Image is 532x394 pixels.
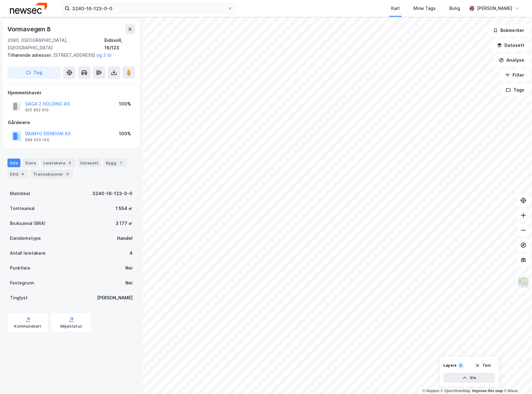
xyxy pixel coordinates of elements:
[125,279,133,287] div: Nei
[25,108,49,113] div: 925 852 910
[7,66,61,79] button: Tag
[7,52,53,58] span: Tilhørende adresser:
[494,54,530,66] button: Analyse
[7,37,104,51] div: 2080, [GEOGRAPHIC_DATA], [GEOGRAPHIC_DATA]
[64,171,71,177] div: 8
[8,89,135,96] div: Hjemmelshaver
[7,24,52,34] div: Vormavegen 8
[116,220,133,227] div: 3 177 ㎡
[119,130,131,137] div: 100%
[119,100,131,108] div: 100%
[7,159,20,167] div: Info
[501,84,530,96] button: Tags
[488,24,530,37] button: Bokmerker
[7,51,130,59] div: [STREET_ADDRESS]
[10,235,41,242] div: Eiendomstype
[78,159,101,167] div: Datasett
[104,37,135,51] div: Eidsvoll, 16/123
[125,264,133,272] div: Nei
[500,69,530,81] button: Filter
[443,363,456,368] div: Layers
[422,389,439,393] a: Mapbox
[129,249,133,257] div: 4
[10,279,34,287] div: Festegrunn
[118,160,124,166] div: 1
[391,5,400,12] div: Kart
[117,235,133,242] div: Handel
[70,4,228,13] input: Søk på adresse, matrikkel, gårdeiere, leietakere eller personer
[97,294,133,302] div: [PERSON_NAME]
[517,276,529,288] img: Z
[10,190,30,197] div: Matrikkel
[10,205,35,212] div: Tomteareal
[501,364,532,394] iframe: Chat Widget
[10,3,47,14] img: newsec-logo.f6e21ccffca1b3a03d2d.png
[31,170,73,178] div: Transaksjoner
[10,294,28,302] div: Tinglyst
[41,159,75,167] div: Leietakere
[103,159,126,167] div: Bygg
[472,389,503,393] a: Improve this map
[458,362,464,369] div: 6
[477,5,512,12] div: [PERSON_NAME]
[492,39,530,51] button: Datasett
[8,119,135,126] div: Gårdeiere
[441,389,471,393] a: OpenStreetMap
[501,364,532,394] div: Kontrollprogram for chat
[25,137,49,142] div: 999 523 145
[443,373,495,383] button: Vis
[92,190,133,197] div: 3240-16-123-0-0
[14,324,41,329] div: Kommunekart
[23,159,38,167] div: Eiere
[471,360,495,370] button: Tøm
[60,324,82,329] div: Miljøstatus
[10,249,46,257] div: Antall leietakere
[7,170,28,178] div: ESG
[449,5,460,12] div: Bolig
[413,5,436,12] div: Mine Tags
[67,160,73,166] div: 4
[116,205,133,212] div: 1 554 ㎡
[10,264,30,272] div: Punktleie
[10,220,46,227] div: Bruksareal (BRA)
[20,171,26,177] div: 4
